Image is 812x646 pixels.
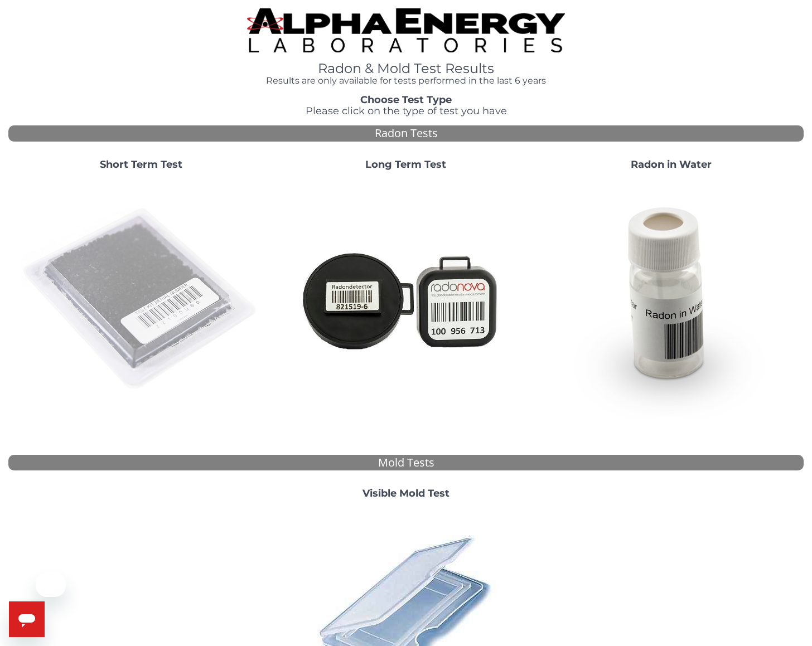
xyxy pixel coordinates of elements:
[365,158,446,171] strong: Long Term Test
[8,125,804,142] div: Radon Tests
[360,94,452,106] strong: Choose Test Type
[247,76,565,86] h4: Results are only available for tests performed in the last 6 years
[100,158,182,171] strong: Short Term Test
[9,601,45,637] iframe: Button to launch messaging window
[21,179,261,419] img: ShortTerm.jpg
[247,8,565,52] img: TightCrop.jpg
[362,487,449,499] strong: Visible Mold Test
[247,61,565,76] h1: Radon & Mold Test Results
[8,455,804,471] div: Mold Tests
[631,158,712,171] strong: Radon in Water
[306,105,507,117] span: Please click on the type of test you have
[36,572,66,597] iframe: Message from company
[551,179,791,419] img: RadoninWater.jpg
[286,179,526,419] img: Radtrak2vsRadtrak3.jpg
